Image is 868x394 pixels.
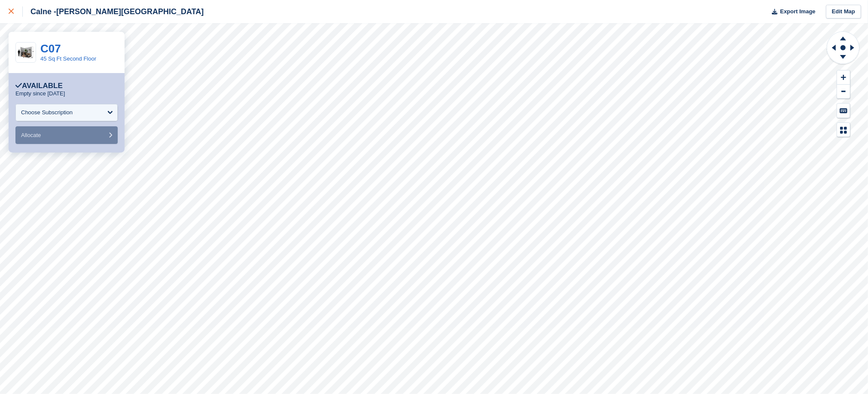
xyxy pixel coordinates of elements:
div: Available [15,82,63,90]
span: Export Image [780,7,815,16]
button: Map Legend [837,123,850,137]
p: Empty since [DATE] [15,90,65,97]
button: Zoom In [837,70,850,85]
a: Edit Map [826,5,861,19]
div: Choose Subscription [21,108,73,117]
a: 45 Sq Ft Second Floor [40,55,96,62]
a: C07 [40,42,61,55]
span: Allocate [21,132,41,138]
button: Zoom Out [837,85,850,99]
div: Calne -[PERSON_NAME][GEOGRAPHIC_DATA] [23,6,204,17]
button: Export Image [767,5,816,19]
img: 45sqft.jpg [16,45,36,60]
button: Keyboard Shortcuts [837,104,850,118]
button: Allocate [15,126,118,144]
